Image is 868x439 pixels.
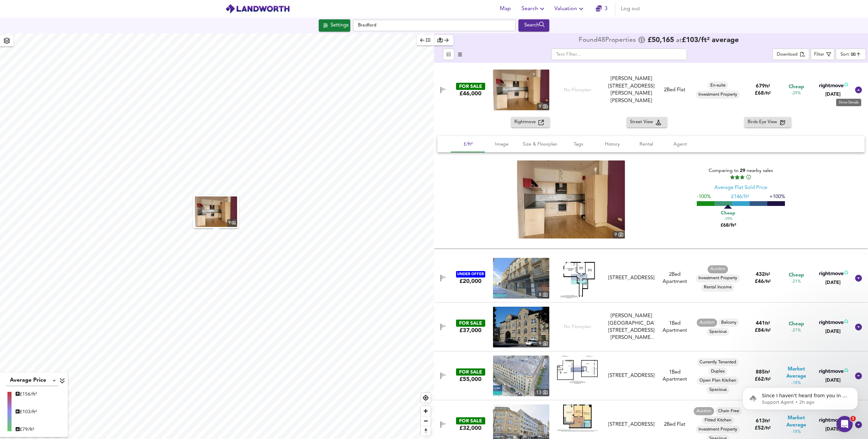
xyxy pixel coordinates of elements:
[765,84,770,89] span: ft²
[557,356,598,384] img: Floorplan
[682,37,739,44] span: £ 103 / ft² average
[606,312,657,342] div: Rawson Buildings, 4 Rawson Road, Bradford, West Yorkshire, BD1 3SA
[489,140,515,149] span: Image
[633,140,659,149] span: Rental
[756,272,765,277] span: 432
[740,168,745,173] span: 29
[657,369,692,383] div: 1 Bed Apartment
[818,328,848,335] div: [DATE]
[732,373,868,421] iframe: Intercom notifications message
[537,103,549,110] div: 9
[765,370,770,375] span: ft²
[456,83,485,90] div: FOR SALE
[497,4,513,14] span: Map
[5,130,130,179] div: Support Agent says…
[518,19,549,32] div: Run Your Search
[421,393,431,403] button: Find my location
[791,91,801,96] span: -29%
[608,421,654,428] div: [STREET_ADDRESS]
[195,196,237,227] img: property thumbnail
[608,274,654,282] div: [STREET_ADDRESS]
[606,421,657,428] div: Market Street, Bradford, West Yorkshire, BD1 1NE
[696,92,740,98] span: Investment Property
[459,90,481,97] div: £46,000
[591,2,612,16] button: 3
[19,4,30,15] img: Profile image for Support Agent
[696,91,740,99] div: Investment Property
[818,279,848,286] div: [DATE]
[65,57,70,62] a: Source reference 11479018:
[608,372,654,379] div: [STREET_ADDRESS]
[697,359,739,365] span: Currently Tenanted
[676,37,682,44] span: at
[657,271,692,286] div: 2 Bed Apartment
[696,275,740,281] span: Investment Property
[421,416,431,426] button: Zoom out
[755,91,771,96] span: £ 68
[551,49,687,60] input: Text Filter...
[854,274,863,282] svg: Show Details
[630,118,656,126] span: Street View
[106,3,119,16] button: Home
[765,419,770,423] span: ft²
[456,368,485,376] div: FOR SALE
[33,3,72,8] h1: Support Agent
[16,408,37,415] div: £ 103/ft²
[69,77,75,82] a: Source reference 11479023:
[519,2,549,16] button: Search
[772,49,809,60] div: split button
[116,220,127,230] button: Send a message…
[606,274,657,282] div: Georges House, Upper Millergate Town Centre, Bradford, West Yorkshire, BD1 1SX
[455,140,481,149] span: £/ft²
[694,408,714,414] span: Auction
[554,4,585,14] span: Valuation
[566,140,591,149] span: Tags
[756,84,765,89] span: 679
[697,377,739,385] div: Open Plan Kitchen
[494,2,516,16] button: Map
[789,83,804,91] span: Cheap
[772,49,809,60] button: Download
[715,408,742,414] span: Chain Free
[764,328,771,333] span: / ft²
[33,8,84,15] p: The team can also help
[791,279,801,285] span: -21%
[456,417,485,424] div: FOR SALE
[564,324,591,330] span: No Floorplan
[493,307,549,347] img: property thumbnail
[789,321,804,328] span: Cheap
[537,291,549,299] div: 8
[16,426,37,433] div: £ 79/ft²
[434,303,868,351] div: FOR SALE£37,000 property thumbnail 9 No Floorplan[PERSON_NAME][GEOGRAPHIC_DATA], [STREET_ADDRESS]...
[596,4,608,14] a: 3
[608,75,654,104] div: [PERSON_NAME][STREET_ADDRESS][PERSON_NAME][PERSON_NAME]
[697,167,785,180] div: Comparing to nearby sales
[11,36,125,95] div: Our platform integrates with Rightmove to provide live property listings and historical data, but...
[836,49,866,60] div: Sort
[714,184,767,191] div: Average Flat Sold Price
[21,222,27,228] button: Gif picker
[702,417,734,423] span: Fitted Kitchen
[493,70,549,110] img: property thumbnail
[707,328,729,336] div: Spacious
[434,351,868,400] div: FOR SALE£55,000 property thumbnail 13 Floorplan[STREET_ADDRESS]1Bed ApartmentCurrently TenantedDu...
[696,274,740,283] div: Investment Property
[854,372,863,380] svg: Show Details
[696,426,740,433] span: Investment Property
[552,2,588,16] button: Valuation
[331,21,349,30] div: Settings
[456,271,485,278] div: UNDER OFFER
[493,258,549,299] a: property thumbnail 8
[708,81,728,90] div: En-suite
[579,37,637,44] div: Found 48 Propert ies
[459,424,481,432] div: £32,000
[697,358,739,366] div: Currently Tenanted
[731,194,749,199] span: £ 146/ft²
[534,389,549,396] div: 13
[11,134,106,174] div: If you need any more help understanding how we use Rightmove data or have other questions, I'm he...
[518,19,549,32] button: Search
[459,376,481,383] div: £55,000
[707,387,729,393] span: Spacious
[5,32,130,130] div: Support Agent says…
